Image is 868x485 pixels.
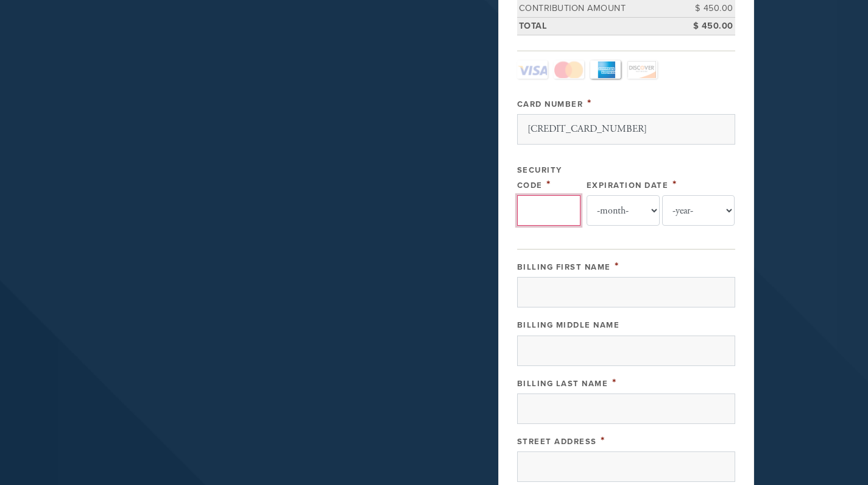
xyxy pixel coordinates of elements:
label: Street Address [517,437,597,447]
select: Expiration Date month [587,195,660,226]
a: Discover [627,60,657,79]
a: MasterCard [554,60,584,79]
label: Billing Middle Name [517,320,620,330]
td: Total [517,17,680,35]
a: Visa [517,60,548,79]
span: This field is required. [672,178,677,191]
span: This field is required. [587,96,592,110]
span: This field is required. [601,434,605,447]
label: Expiration Date [587,181,669,190]
label: Billing Last Name [517,379,609,389]
span: This field is required. [546,178,551,191]
span: This field is required. [615,259,619,273]
label: Security Code [517,165,562,190]
a: Amex [590,60,621,79]
td: $ 450.00 [680,17,735,35]
span: This field is required. [612,376,617,389]
label: Card Number [517,99,584,109]
select: Expiration Date year [662,195,735,226]
label: Billing First Name [517,262,611,272]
